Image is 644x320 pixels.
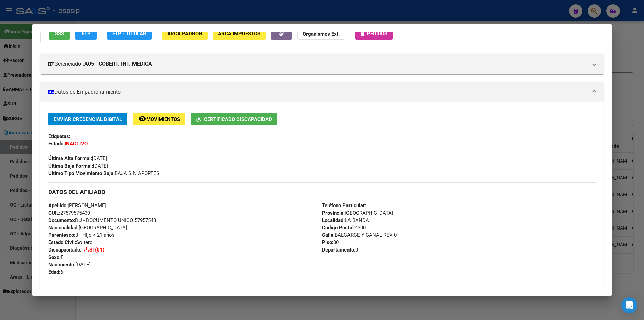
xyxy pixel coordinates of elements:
[48,113,127,125] button: Enviar Credencial Digital
[621,297,637,313] div: Open Intercom Messenger
[48,239,76,245] strong: Estado Civil:
[322,232,397,238] span: BALCARCE Y CANAL REV 0
[48,254,61,260] strong: Sexo:
[48,225,79,231] strong: Nacionalidad:
[48,269,63,275] span: 6
[355,27,393,40] button: Pedidos
[162,27,208,40] button: ARCA Padrón
[48,217,156,223] span: DU - DOCUMENTO UNICO 57957543
[213,27,266,40] button: ARCA Impuestos
[322,232,335,238] strong: Calle:
[48,170,159,176] span: BAJA SIN APORTES
[48,254,63,260] span: F
[48,232,115,238] span: 3 - Hijo < 21 años
[48,217,75,223] strong: Documento:
[48,232,75,238] strong: Parentesco:
[48,141,65,147] strong: Estado:
[133,113,185,125] button: Movimientos
[48,88,588,96] mat-panel-title: Datos de Empadronamiento
[322,247,358,253] span: 0
[54,116,122,122] span: Enviar Credencial Digital
[40,82,604,102] mat-expansion-panel-header: Datos de Empadronamiento
[138,115,146,123] mat-icon: remove_red_eye
[48,210,90,216] span: 27579575439
[48,60,588,68] mat-panel-title: Gerenciador:
[48,155,107,162] span: [DATE]
[322,239,333,245] strong: Piso:
[40,54,604,74] mat-expansion-panel-header: Gerenciador:A05 - COBERT. INT. MEDICA
[48,210,60,216] strong: CUIL:
[367,31,387,37] span: Pedidos
[112,31,146,37] span: FTP - Titular
[48,202,68,209] strong: Apellido:
[48,269,60,275] strong: Edad:
[167,31,202,37] span: ARCA Padrón
[322,210,393,216] span: [GEOGRAPHIC_DATA]
[48,239,93,245] span: Soltero
[48,225,127,231] span: [GEOGRAPHIC_DATA]
[48,202,106,209] span: [PERSON_NAME]
[48,188,596,196] h3: DATOS DEL AFILIADO
[75,27,97,40] button: FTP
[146,116,180,122] span: Movimientos
[303,31,340,37] strong: Organismos Ext.
[191,113,277,125] button: Certificado Discapacidad
[89,247,104,253] strong: SI (01)
[48,287,596,294] h3: DATOS GRUPO FAMILIAR
[48,163,108,169] span: [DATE]
[322,239,339,245] span: 00
[84,60,152,68] strong: A05 - COBERT. INT. MEDICA
[218,31,260,37] span: ARCA Impuestos
[204,116,272,122] span: Certificado Discapacidad
[48,247,82,253] strong: Discapacitado:
[322,217,345,223] strong: Localidad:
[297,27,345,40] button: Organismos Ext.
[48,262,75,268] strong: Nacimiento:
[322,225,355,231] strong: Código Postal:
[48,155,92,162] strong: Última Alta Formal:
[48,262,91,268] span: [DATE]
[322,202,366,209] strong: Teléfono Particular:
[65,141,88,147] strong: INACTIVO
[322,217,369,223] span: LA BANDA
[107,27,152,40] button: FTP - Titular
[322,225,366,231] span: 4300
[48,163,93,169] strong: Última Baja Formal:
[48,133,70,139] strong: Etiquetas:
[82,31,91,37] span: FTP
[48,170,115,176] strong: Ultimo Tipo Movimiento Baja:
[322,247,355,253] strong: Departamento:
[49,27,70,40] button: SSS
[55,31,64,37] span: SSS
[322,210,345,216] strong: Provincia:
